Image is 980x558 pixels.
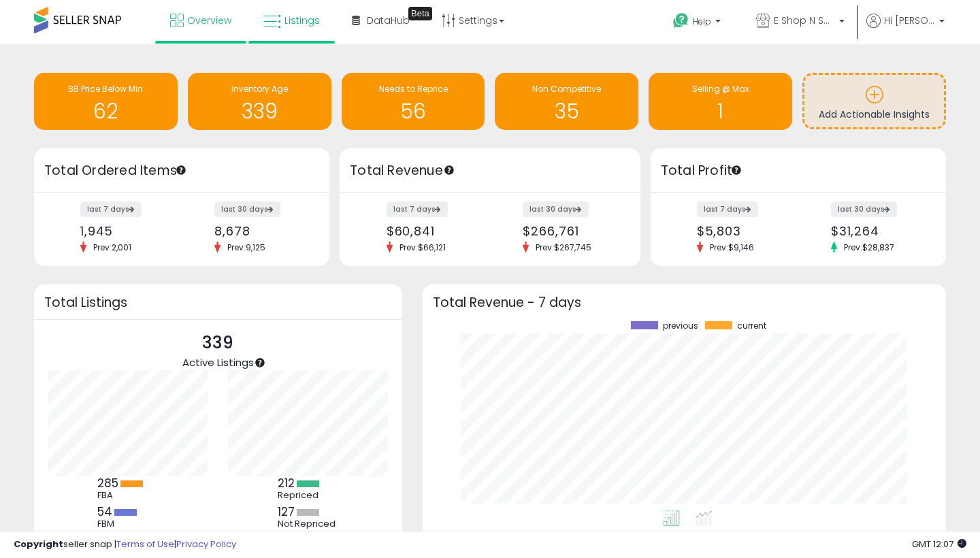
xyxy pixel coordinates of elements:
[284,14,320,27] span: Listings
[80,201,142,217] label: last 7 days
[254,357,266,369] div: Tooltip anchor
[655,100,785,122] h1: 1
[182,355,254,370] span: Active Listings
[697,201,758,217] label: last 7 days
[819,108,930,121] span: Add Actionable Insights
[97,519,159,529] div: FBM
[692,83,749,95] span: Selling @ Max
[14,538,236,551] div: seller snap | |
[97,504,112,520] b: 54
[737,321,766,331] span: current
[662,2,734,44] a: Help
[44,297,392,308] h3: Total Listings
[188,73,331,130] a: Inventory Age 339
[884,14,935,27] span: Hi [PERSON_NAME]
[703,242,761,253] span: Prev: $9,146
[523,201,589,217] label: last 30 days
[231,83,288,95] span: Inventory Age
[693,16,711,27] span: Help
[831,224,922,238] div: $31,264
[342,73,485,130] a: Needs to Reprice 56
[367,14,410,27] span: DataHub
[86,242,138,253] span: Prev: 2,001
[97,490,159,501] div: FBA
[804,75,944,127] a: Add Actionable Insights
[433,297,936,308] h3: Total Revenue - 7 days
[182,330,254,356] p: 339
[176,538,236,551] a: Privacy Policy
[214,201,280,217] label: last 30 days
[866,14,945,44] a: Hi [PERSON_NAME]
[220,242,272,253] span: Prev: 9,125
[529,242,598,253] span: Prev: $267,745
[697,224,788,238] div: $5,803
[912,538,966,551] span: 2025-10-10 12:07 GMT
[831,201,897,217] label: last 30 days
[116,538,174,551] a: Terms of Use
[14,538,63,551] strong: Copyright
[502,100,632,122] h1: 35
[278,504,295,520] b: 127
[68,83,143,95] span: BB Price Below Min
[663,321,698,331] span: previous
[649,73,792,130] a: Selling @ Max 1
[393,242,453,253] span: Prev: $66,121
[661,161,936,180] h3: Total Profit
[278,475,295,491] b: 212
[379,83,448,95] span: Needs to Reprice
[408,7,432,20] div: Tooltip anchor
[278,490,339,501] div: Repriced
[387,224,480,238] div: $60,841
[387,201,448,217] label: last 7 days
[837,242,901,253] span: Prev: $28,837
[44,161,319,180] h3: Total Ordered Items
[774,14,835,27] span: E Shop N Save
[187,14,231,27] span: Overview
[214,224,306,238] div: 8,678
[672,12,689,29] i: Get Help
[278,519,339,529] div: Not Repriced
[195,100,325,122] h1: 339
[350,161,630,180] h3: Total Revenue
[523,224,616,238] div: $266,761
[348,100,478,122] h1: 56
[532,83,601,95] span: Non Competitive
[175,164,187,176] div: Tooltip anchor
[97,475,118,491] b: 285
[443,164,455,176] div: Tooltip anchor
[34,73,178,130] a: BB Price Below Min 62
[80,224,171,238] div: 1,945
[495,73,638,130] a: Non Competitive 35
[730,164,742,176] div: Tooltip anchor
[41,100,171,122] h1: 62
